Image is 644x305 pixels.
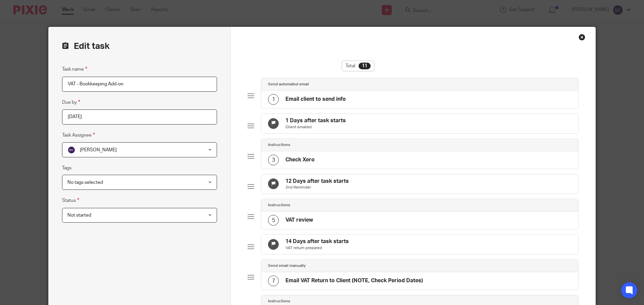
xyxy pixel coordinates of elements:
h4: 14 Days after task starts [285,238,349,245]
h4: VAT review [285,217,313,224]
label: Task Assignee [62,131,95,139]
h4: Email VAT Return to Client (NOTE, Check Period Dates) [285,277,423,284]
div: Close this dialog window [579,34,585,41]
div: 5 [268,215,279,226]
h2: Edit task [62,41,217,52]
span: No tags selected [67,180,103,185]
h4: Instructions [268,299,290,304]
p: Client emailed [285,125,346,130]
label: Status [62,197,79,204]
label: Tags [62,165,71,171]
label: Due by [62,98,80,106]
span: Not started [67,213,91,218]
p: 2nd Reminder [285,185,349,190]
div: 11 [359,63,371,69]
div: 3 [268,155,279,165]
label: Task name [62,65,87,73]
h4: Check Xero [285,156,315,163]
h4: Instructions [268,142,290,148]
div: 1 [268,94,279,105]
p: VAT return prepared [285,245,349,251]
h4: Instructions [268,203,290,208]
input: Pick a date [62,109,217,125]
h4: Send email manually [268,263,306,269]
h4: Send automated email [268,82,309,87]
div: Total [342,61,374,71]
div: 7 [268,276,279,286]
h4: 1 Days after task starts [285,117,346,124]
h4: Email client to send info [285,96,346,103]
h4: 12 Days after task starts [285,178,349,185]
img: svg%3E [67,146,75,154]
span: [PERSON_NAME] [80,148,117,152]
